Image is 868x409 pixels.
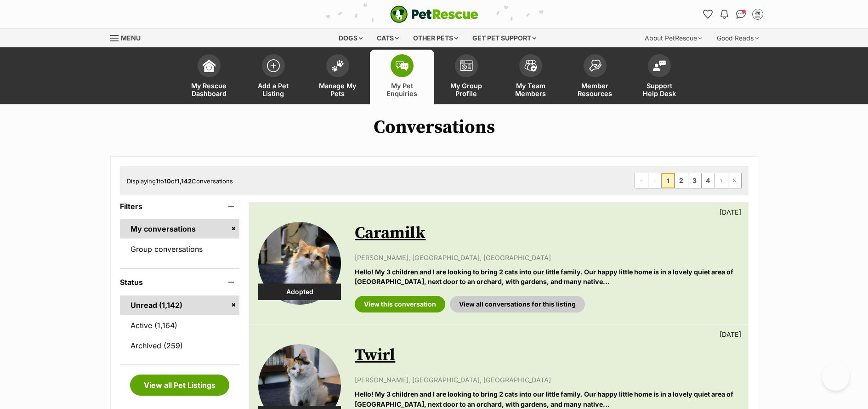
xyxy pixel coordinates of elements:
[203,59,216,72] img: dashboard-icon-eb2f2d2d3e046f16d808141f083e7271f6b2e854fb5c12c21221c1fb7104beca.svg
[717,7,732,22] button: Notifications
[120,219,240,239] a: My conversations
[127,177,233,185] span: Displaying to of Conversations
[638,29,709,47] div: About PetRescue
[675,173,688,188] a: Page 2
[120,316,240,335] a: Active (1,164)
[639,82,680,97] span: Support Help Desk
[120,278,240,286] header: Status
[753,10,762,19] img: Belle Vie Animal Rescue profile pic
[110,29,147,45] a: Menu
[720,329,741,339] p: [DATE]
[715,173,728,188] a: Next page
[381,82,423,97] span: My Pet Enquiries
[499,50,563,104] a: My Team Members
[510,82,551,97] span: My Team Members
[688,173,701,188] a: Page 3
[306,50,370,104] a: Manage My Pets
[355,296,445,312] a: View this conversation
[635,173,648,188] span: First page
[370,29,405,47] div: Cats
[589,59,601,72] img: member-resources-icon-8e73f808a243e03378d46382f2149f9095a855e16c252ad45f914b54edf8863c.svg
[728,173,741,188] a: Last page
[332,29,369,47] div: Dogs
[466,29,543,47] div: Get pet support
[653,60,666,71] img: help-desk-icon-fdf02630f3aa405de69fd3d07c3f3aa587a6932b1a1747fa1d2bba05be0121f9.svg
[701,7,715,22] a: Favourites
[267,59,280,72] img: add-pet-listing-icon-0afa8454b4691262ce3f59096e99ab1cd57d4a30225e0717b998d2c9b9846f56.svg
[120,239,240,259] a: Group conversations
[253,82,294,97] span: Add a Pet Listing
[524,60,537,72] img: team-members-icon-5396bd8760b3fe7c0b43da4ab00e1e3bb1a5d9ba89233759b79545d2d3fc5d0d.svg
[164,177,171,185] strong: 10
[434,50,499,104] a: My Group Profile
[355,223,425,244] a: Caramilk
[734,7,749,22] a: Conversations
[701,7,765,22] ul: Account quick links
[241,50,306,104] a: Add a Pet Listing
[627,50,692,104] a: Support Help Desk
[120,336,240,355] a: Archived (259)
[120,295,240,315] a: Unread (1,142)
[563,50,627,104] a: Member Resources
[258,284,341,300] div: Adopted
[370,50,434,104] a: My Pet Enquiries
[662,173,675,188] span: Page 1
[355,389,738,409] p: Hello! My 3 children and I are looking to bring 2 cats into our little family. Our happy little h...
[407,29,465,47] div: Other pets
[702,173,715,188] a: Page 4
[177,177,192,185] strong: 1,142
[446,82,487,97] span: My Group Profile
[120,202,240,210] header: Filters
[390,6,478,23] a: PetRescue
[156,177,159,185] strong: 1
[258,222,341,305] img: Caramilk
[177,50,241,104] a: My Rescue Dashboard
[355,345,395,366] a: Twirl
[121,34,141,42] span: Menu
[390,6,478,23] img: logo-e224e6f780fb5917bec1dbf3a21bbac754714ae5b6737aabdf751b685950b380.svg
[355,267,738,287] p: Hello! My 3 children and I are looking to bring 2 cats into our little family. Our happy little h...
[450,296,585,312] a: View all conversations for this listing
[574,82,616,97] span: Member Resources
[460,60,473,71] img: group-profile-icon-3fa3cf56718a62981997c0bc7e787c4b2cf8bcc04b72c1350f741eb67cf2f40e.svg
[355,253,738,262] p: [PERSON_NAME], [GEOGRAPHIC_DATA], [GEOGRAPHIC_DATA]
[720,10,728,19] img: notifications-46538b983faf8c2785f20acdc204bb7945ddae34d4c08c2a6579f10ce5e182be.svg
[750,7,765,22] button: My account
[355,375,738,385] p: [PERSON_NAME], [GEOGRAPHIC_DATA], [GEOGRAPHIC_DATA]
[396,61,408,71] img: pet-enquiries-icon-7e3ad2cf08bfb03b45e93fb7055b45f3efa6380592205ae92323e6603595dc1f.svg
[710,29,765,47] div: Good Reads
[648,173,661,188] span: Previous page
[331,60,344,72] img: manage-my-pets-icon-02211641906a0b7f246fdf0571729dbe1e7629f14944591b6c1af311fb30b64b.svg
[720,207,741,217] p: [DATE]
[635,173,742,188] nav: Pagination
[188,82,230,97] span: My Rescue Dashboard
[736,10,746,19] img: chat-41dd97257d64d25036548639549fe6c8038ab92f7586957e7f3b1b290dea8141.svg
[317,82,358,97] span: Manage My Pets
[130,375,229,396] a: View all Pet Listings
[822,363,850,391] iframe: Help Scout Beacon - Open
